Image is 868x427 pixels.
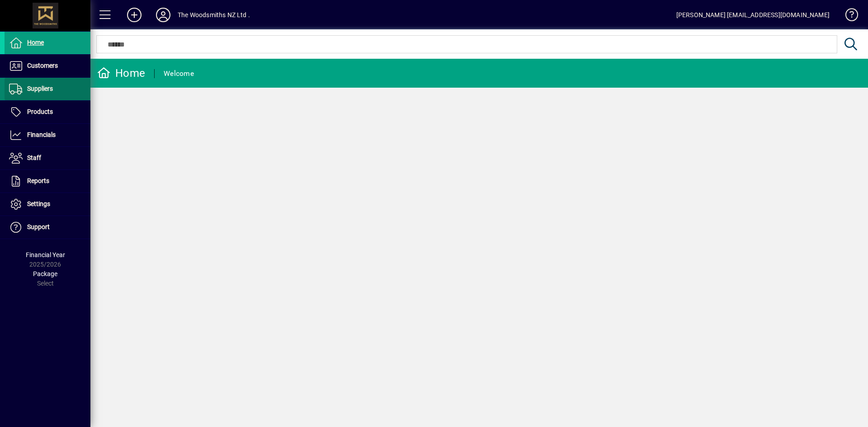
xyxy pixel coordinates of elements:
[27,108,53,115] span: Products
[27,223,50,230] span: Support
[149,7,178,23] button: Profile
[5,147,90,169] a: Staff
[5,55,90,77] a: Customers
[120,7,149,23] button: Add
[27,39,44,46] span: Home
[164,66,194,81] div: Welcome
[97,66,145,80] div: Home
[27,85,53,92] span: Suppliers
[26,251,65,258] span: Financial Year
[5,193,90,216] a: Settings
[5,124,90,146] a: Financials
[676,8,830,22] div: [PERSON_NAME] [EMAIL_ADDRESS][DOMAIN_NAME]
[5,78,90,100] a: Suppliers
[27,131,56,138] span: Financials
[27,154,41,161] span: Staff
[5,170,90,192] a: Reports
[27,200,50,207] span: Settings
[5,101,90,123] a: Products
[5,216,90,239] a: Support
[178,8,250,22] div: The Woodsmiths NZ Ltd .
[27,62,58,69] span: Customers
[839,2,857,31] a: Knowledge Base
[33,270,57,277] span: Package
[27,177,49,184] span: Reports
